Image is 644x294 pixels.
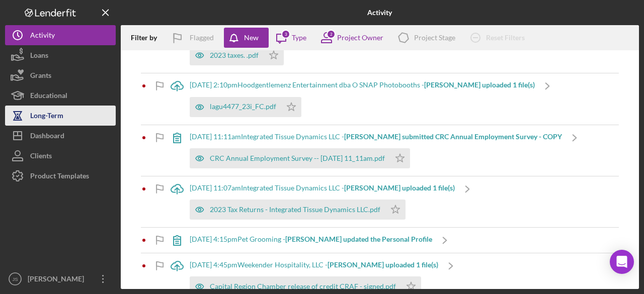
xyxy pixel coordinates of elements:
[367,9,392,17] b: Activity
[5,269,116,289] button: JS[PERSON_NAME]
[210,103,276,111] div: lagu4477_23i_FC.pdf
[210,282,396,290] div: Capital Region Chamber release of credit CRAF - signed.pdf
[30,65,51,88] div: Grants
[165,73,560,124] a: [DATE] 2:10pmHoodgentlemenz Entertainment dba O SNAP Photobooths -[PERSON_NAME] uploaded 1 file(s...
[5,85,116,106] button: Educational
[5,65,116,85] button: Grants
[30,25,55,48] div: Activity
[424,80,535,89] b: [PERSON_NAME] uploaded 1 file(s)
[165,176,480,227] a: [DATE] 11:07amIntegrated Tissue Dynamics LLC -[PERSON_NAME] uploaded 1 file(s)2023 Tax Returns - ...
[463,28,535,48] button: Reset Filters
[5,25,116,45] button: Activity
[30,85,67,108] div: Educational
[12,276,18,282] text: JS
[30,166,89,188] div: Product Templates
[30,126,64,148] div: Dashboard
[414,34,455,42] div: Project Stage
[327,30,336,39] div: 2
[610,250,634,274] div: Open Intercom Messenger
[190,81,535,89] div: [DATE] 2:10pm Hoodgentlemenz Entertainment dba O SNAP Photobooths -
[165,228,457,253] a: [DATE] 4:15pmPet Grooming -[PERSON_NAME] updated the Personal Profile
[285,235,432,243] b: [PERSON_NAME] updated the Personal Profile
[190,184,455,192] div: [DATE] 11:07am Integrated Tissue Dynamics LLC -
[190,235,432,243] div: [DATE] 4:15pm Pet Grooming -
[30,106,63,128] div: Long-Term
[190,45,284,65] button: 2023 taxes. .pdf
[210,154,385,162] div: CRC Annual Employment Survey -- [DATE] 11_11am.pdf
[292,34,306,42] div: Type
[190,133,562,141] div: [DATE] 11:11am Integrated Tissue Dynamics LLC -
[165,125,587,176] a: [DATE] 11:11amIntegrated Tissue Dynamics LLC -[PERSON_NAME] submitted CRC Annual Employment Surve...
[190,200,406,220] button: 2023 Tax Returns - Integrated Tissue Dynamics LLC.pdf
[190,261,438,269] div: [DATE] 4:45pm Weekender Hospitality, LLC -
[337,34,383,42] div: Project Owner
[5,166,116,186] button: Product Templates
[190,97,301,117] button: lagu4477_23i_FC.pdf
[281,30,290,39] div: 3
[5,106,116,126] button: Long-Term
[190,148,410,168] button: CRC Annual Employment Survey -- [DATE] 11_11am.pdf
[190,28,214,48] div: Flagged
[131,34,165,42] div: Filter by
[165,28,224,48] button: Flagged
[244,28,259,48] div: New
[210,51,259,59] div: 2023 taxes. .pdf
[25,269,91,291] div: [PERSON_NAME]
[210,206,380,214] div: 2023 Tax Returns - Integrated Tissue Dynamics LLC.pdf
[344,183,455,192] b: [PERSON_NAME] uploaded 1 file(s)
[486,28,525,48] div: Reset Filters
[5,126,116,146] button: Dashboard
[5,45,116,65] button: Loans
[5,146,116,166] button: Clients
[328,260,438,269] b: [PERSON_NAME] uploaded 1 file(s)
[224,28,269,48] button: New
[344,132,562,141] b: [PERSON_NAME] submitted CRC Annual Employment Survey - COPY
[30,146,52,168] div: Clients
[30,45,48,68] div: Loans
